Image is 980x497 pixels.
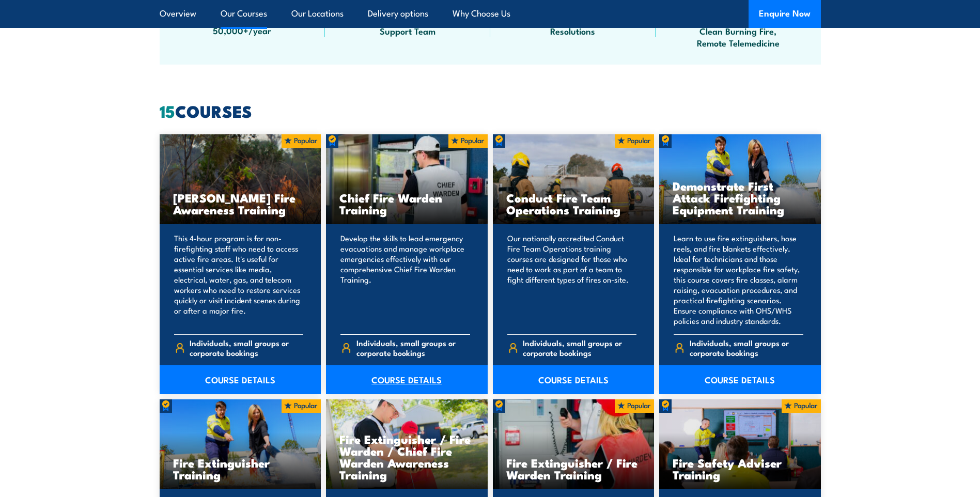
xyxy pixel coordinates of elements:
h3: Fire Extinguisher Training [173,457,308,480]
span: Fast Response, Fast Decisions, Fast Resolutions [526,1,619,37]
a: COURSE DETAILS [160,365,321,394]
p: Learn to use fire extinguishers, hose reels, and fire blankets effectively. Ideal for technicians... [674,233,803,326]
p: This 4-hour program is for non-firefighting staff who need to access active fire areas. It's usef... [174,233,304,326]
h2: COURSES [160,103,821,118]
strong: 15 [160,98,175,123]
h3: Fire Safety Adviser Training [673,457,807,480]
span: Individuals, small groups or corporate bookings [523,338,636,358]
span: Specialist Training Facilities with 150+ Support Team [361,1,454,37]
span: Technology, VR, Medisim Simulations, Clean Burning Fire, Remote Telemedicine [692,1,785,49]
h3: Fire Extinguisher / Fire Warden / Chief Fire Warden Awareness Training [339,433,474,480]
span: Individuals, small groups or corporate bookings [190,338,303,358]
h3: Chief Fire Warden Training [339,192,474,215]
span: Individuals, small groups or corporate bookings [356,338,470,358]
span: Australia Wide Training 50,000+/year [196,1,289,37]
h3: Demonstrate First Attack Firefighting Equipment Training [673,180,807,215]
a: COURSE DETAILS [493,365,655,394]
a: COURSE DETAILS [659,365,821,394]
h3: Fire Extinguisher / Fire Warden Training [506,457,641,480]
h3: Conduct Fire Team Operations Training [506,192,641,215]
h3: [PERSON_NAME] Fire Awareness Training [173,192,308,215]
span: Individuals, small groups or corporate bookings [690,338,803,358]
a: COURSE DETAILS [326,365,488,394]
p: Develop the skills to lead emergency evacuations and manage workplace emergencies effectively wit... [340,233,470,326]
p: Our nationally accredited Conduct Fire Team Operations training courses are designed for those wh... [507,233,637,326]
